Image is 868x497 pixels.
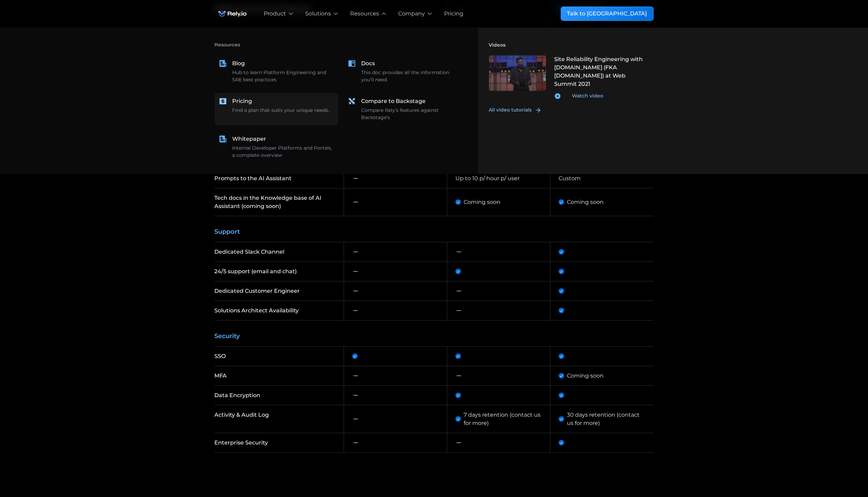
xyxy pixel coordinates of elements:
a: All video tutorials [489,106,550,114]
div: SSO [215,352,335,360]
div: Coming soon [567,198,604,206]
div: Security [215,332,654,341]
a: WhitepaperInternal Developer Platforms and Portals, a complete overview [215,131,338,163]
div: Coming soon [464,198,500,206]
div: Solutions Architect Availability [215,307,335,315]
div: Prompts to the AI Assistant [215,174,335,183]
div: Blog [233,59,245,68]
div: MFA [215,372,335,380]
div: 24/5 support (email and chat) [215,267,335,276]
div: Company [398,10,425,18]
div: Support [215,227,654,236]
iframe: Chatbot [823,452,858,487]
div: Coming soon [567,372,604,380]
div: Watch video [572,92,603,100]
div: Hub to learn Platform Engineering and SRE best practices [233,69,334,83]
a: Pricing [444,10,463,18]
div: Compare to Backstage [361,97,426,105]
div: Up to 10 p/ hour p/ user [455,174,520,183]
div: Dedicated Customer Engineer [215,287,335,295]
a: Compare to BackstageCompare Rely's features against Backstage's [344,93,467,125]
div: Dedicated Slack Channel [215,248,335,256]
a: Site Reliability Engineering with [DOMAIN_NAME] (FKA [DOMAIN_NAME]) at Web Summit 2021Watch video [485,51,654,104]
div: Product [264,10,286,18]
div: This doc provides all the information you'll need. [361,69,463,83]
h4: Videos [489,39,654,51]
a: PricingFind a plan that suits your unique needs. [215,93,338,125]
div: Whitepaper [233,135,266,143]
div: Tech docs in the Knowledge base of AI Assistant (coming soon) [215,194,335,210]
a: BlogHub to learn Platform Engineering and SRE best practices [215,55,338,88]
div: 7 days retention (contact us for more) [464,411,542,427]
a: Talk to [GEOGRAPHIC_DATA] [561,7,654,21]
div: Custom [559,174,581,183]
div: Talk to [GEOGRAPHIC_DATA] [567,10,647,18]
div: Docs [361,59,375,68]
div: Internal Developer Platforms and Portals, a complete overview [233,145,334,159]
div: Find a plan that suits your unique needs. [233,107,330,114]
div: Activity & Audit Log [215,411,335,419]
div: Site Reliability Engineering with [DOMAIN_NAME] (FKA [DOMAIN_NAME]) at Web Summit 2021 [554,55,650,88]
div: Solutions [305,10,331,18]
div: 30 days retention (contact us for more) [567,411,645,427]
img: Rely.io logo [215,7,250,21]
div: Enterprise Security [215,439,335,447]
div: Pricing [233,97,252,105]
div: Compare Rely's features against Backstage's [361,107,463,121]
div: Resources [350,10,379,18]
h4: Resources [215,39,467,51]
div: All video tutorials [489,106,532,114]
a: home [215,7,250,21]
div: Data Encryption [215,391,335,400]
a: DocsThis doc provides all the information you'll need. [344,55,467,88]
